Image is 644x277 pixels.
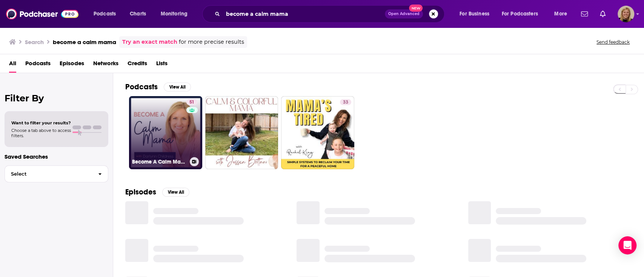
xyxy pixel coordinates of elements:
button: Select [5,165,108,182]
img: User Profile [618,6,634,22]
a: Podcasts [25,57,51,73]
a: All [9,57,16,73]
h3: Become A Calm Mama [132,159,187,165]
span: for more precise results [179,38,244,46]
span: Select [5,171,92,176]
button: View All [164,83,191,92]
a: Lists [156,57,168,73]
span: More [554,9,567,19]
span: 33 [343,99,348,106]
span: Choose a tab above to access filters. [11,128,71,138]
a: Episodes [60,57,84,73]
a: Show notifications dropdown [578,8,591,20]
span: Charts [130,9,146,19]
a: PodcastsView All [125,82,191,92]
a: Try an exact match [122,38,177,46]
a: 33 [281,96,354,169]
div: Search podcasts, credits, & more... [209,5,452,23]
button: Open AdvancedNew [385,9,423,18]
span: For Podcasters [502,9,538,19]
h2: Episodes [125,187,156,197]
h3: become a calm mama [53,38,116,46]
span: New [409,5,423,12]
button: open menu [88,8,126,20]
input: Search podcasts, credits, & more... [223,8,385,20]
span: 51 [189,99,194,106]
a: EpisodesView All [125,187,189,197]
span: Podcasts [94,9,116,19]
button: open menu [549,8,576,20]
a: 33 [340,99,351,105]
span: Want to filter your results? [11,120,71,125]
h2: Podcasts [125,82,158,92]
div: Open Intercom Messenger [618,236,636,254]
button: Show profile menu [618,6,634,22]
span: Logged in as avansolkema [618,6,634,22]
button: View All [162,188,189,197]
span: For Business [460,9,489,19]
a: Charts [125,8,151,20]
span: Open Advanced [388,12,420,16]
a: 51Become A Calm Mama [129,96,202,169]
button: open menu [155,8,197,20]
p: Saved Searches [5,153,108,160]
h3: Search [25,38,44,46]
span: Monitoring [161,9,188,19]
a: Show notifications dropdown [597,8,609,20]
h2: Filter By [5,93,108,104]
button: Send feedback [594,39,632,45]
img: Podchaser - Follow, Share and Rate Podcasts [6,7,78,21]
button: open menu [454,8,499,20]
button: open menu [497,8,549,20]
a: Networks [93,57,118,73]
a: 51 [186,99,197,105]
a: Credits [128,57,147,73]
